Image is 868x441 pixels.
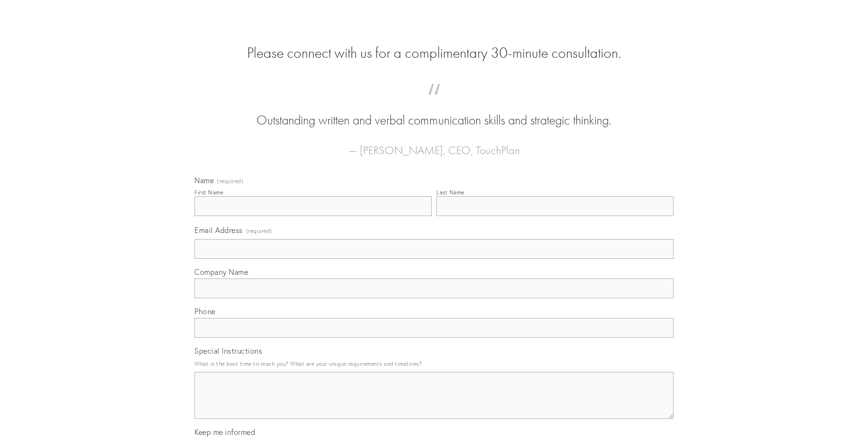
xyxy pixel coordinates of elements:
span: Company Name [194,267,248,277]
span: Keep me informed [194,427,255,437]
span: (required) [246,224,272,237]
div: First Name [194,189,223,196]
span: “ [209,93,659,111]
h2: Please connect with us for a complimentary 30-minute consultation. [194,44,674,62]
span: (required) [217,178,243,184]
span: Name [194,176,214,185]
div: Last Name [436,189,465,196]
blockquote: Outstanding written and verbal communication skills and strategic thinking. [209,93,659,130]
span: Phone [194,307,216,316]
span: Email Address [194,225,243,235]
p: What is the best time to reach you? What are your unique requirements and timelines? [194,357,674,370]
figcaption: — [PERSON_NAME], CEO, TouchPlan [209,130,659,160]
span: Special Instructions [194,346,262,356]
